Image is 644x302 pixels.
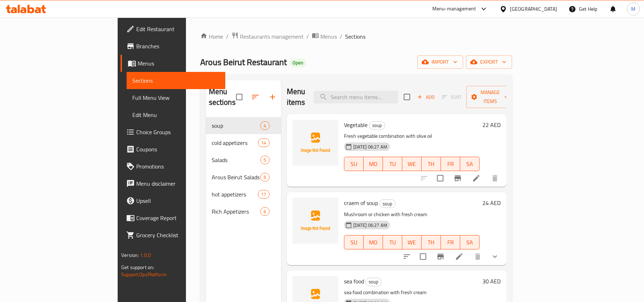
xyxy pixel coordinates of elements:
p: Fresh vegetable combination with olive oil [344,132,480,141]
div: items [260,156,269,164]
span: Upsell [136,196,220,205]
span: Vegetable [344,120,368,130]
span: Salads [212,156,261,164]
a: Menu disclaimer [121,175,225,192]
span: SA [463,237,477,248]
div: soup [369,121,385,130]
span: MO [367,237,380,248]
div: Rich Appetizers6 [206,203,281,220]
div: hot appetizers17 [206,186,281,203]
button: TU [383,235,402,249]
span: Menu disclaimer [136,179,220,188]
a: Edit Menu [127,106,225,123]
button: WE [402,235,422,249]
span: Sections [345,32,365,41]
span: Sections [132,76,220,85]
svg: Show Choices [491,252,499,261]
span: SU [347,237,361,248]
button: Branch-specific-item [432,248,449,265]
input: search [314,91,398,103]
a: Upsell [121,192,225,209]
button: TH [422,235,441,249]
span: 6 [261,208,269,215]
div: soup [379,199,395,208]
span: Edit Restaurant [136,25,220,33]
button: Manage items [466,86,514,108]
span: Arous Beirut Restaurant [200,54,287,70]
a: Promotions [121,158,225,175]
span: 6 [261,174,269,181]
span: Branches [136,42,220,50]
div: Salads5 [206,151,281,169]
button: SU [344,235,364,249]
span: [DATE] 06:27 AM [350,143,390,150]
span: sea food [344,276,364,287]
span: SU [347,159,361,169]
span: Add [416,93,436,101]
span: TU [386,159,399,169]
span: Choice Groups [136,128,220,136]
span: cold appetizers [212,138,258,147]
h6: 30 AED [482,276,501,286]
span: Manage items [472,88,508,106]
a: Edit menu item [455,252,463,261]
span: 5 [261,157,269,164]
button: MO [364,157,383,171]
span: soup [366,278,381,286]
nav: Menu sections [206,114,281,223]
span: Full Menu View [132,93,220,102]
span: 4 [261,122,269,129]
span: Add item [414,92,437,103]
button: TH [422,157,441,171]
button: FR [441,157,460,171]
span: Select to update [416,249,431,264]
button: FR [441,235,460,249]
span: Menus [320,32,337,41]
button: SA [460,157,480,171]
span: Edit Menu [132,111,220,119]
span: Select section first [437,92,466,103]
li: / [340,32,342,41]
div: soup [365,278,382,286]
div: items [260,121,269,130]
span: Coverage Report [136,214,220,222]
h6: 22 AED [482,120,501,130]
span: Version: [121,250,139,260]
a: Menus [121,55,225,72]
div: items [258,190,269,199]
span: hot appetizers [212,190,258,199]
button: export [466,55,512,69]
li: / [226,32,228,41]
span: TH [424,159,438,169]
span: Get support on: [121,263,154,272]
div: items [260,173,269,181]
button: Branch-specific-item [449,170,466,187]
button: MO [364,235,383,249]
span: craem of soup [344,198,378,208]
span: import [423,58,457,67]
span: Menus [138,59,220,68]
a: Full Menu View [127,89,225,106]
div: soup4 [206,117,281,134]
div: items [258,138,269,147]
span: Coupons [136,145,220,154]
span: TH [424,237,438,248]
span: Select all sections [232,89,247,104]
a: Coupons [121,141,225,158]
span: Grocery Checklist [136,231,220,239]
button: TU [383,157,402,171]
a: Sections [127,72,225,89]
span: 14 [258,140,269,146]
span: Arous Beirut Salads [212,173,261,181]
span: Promotions [136,162,220,171]
a: Menus [312,32,337,41]
button: sort-choices [398,248,416,265]
button: show more [486,248,503,265]
span: FR [444,237,457,248]
div: cold appetizers14 [206,134,281,151]
span: FR [444,159,457,169]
